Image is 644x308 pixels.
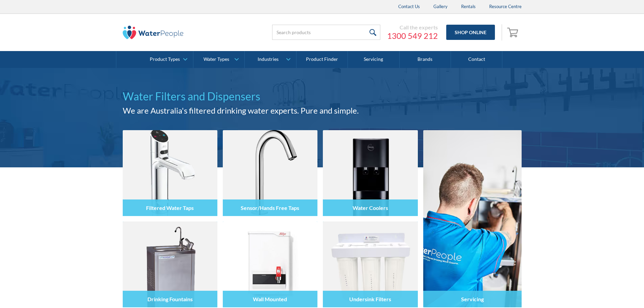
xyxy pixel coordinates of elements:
[507,27,520,38] img: shopping cart
[150,56,180,62] div: Product Types
[296,51,348,68] a: Product Finder
[451,51,502,68] a: Contact
[461,296,484,302] h4: Servicing
[387,31,438,41] a: 1300 549 212
[348,51,399,68] a: Servicing
[258,56,279,62] div: Industries
[323,130,418,216] img: Water Coolers
[123,130,217,216] img: Filtered Water Taps
[193,51,244,68] a: Water Types
[123,26,184,39] img: The Water People
[245,51,296,68] a: Industries
[142,51,193,68] a: Product Types
[241,205,299,211] h4: Sensor/Hands Free Taps
[253,296,287,302] h4: Wall Mounted
[146,205,194,211] h4: Filtered Water Taps
[446,25,495,40] a: Shop Online
[147,296,193,302] h4: Drinking Fountains
[204,56,229,62] div: Water Types
[423,130,522,307] a: Servicing
[223,221,317,307] img: Wall Mounted
[400,51,451,68] a: Brands
[505,24,522,41] a: Open cart
[223,130,317,216] img: Sensor/Hands Free Taps
[123,221,217,307] img: Drinking Fountains
[353,205,388,211] h4: Water Coolers
[349,296,391,302] h4: Undersink Filters
[323,221,418,307] img: Undersink Filters
[272,25,380,40] input: Search products
[387,24,438,31] div: Call the experts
